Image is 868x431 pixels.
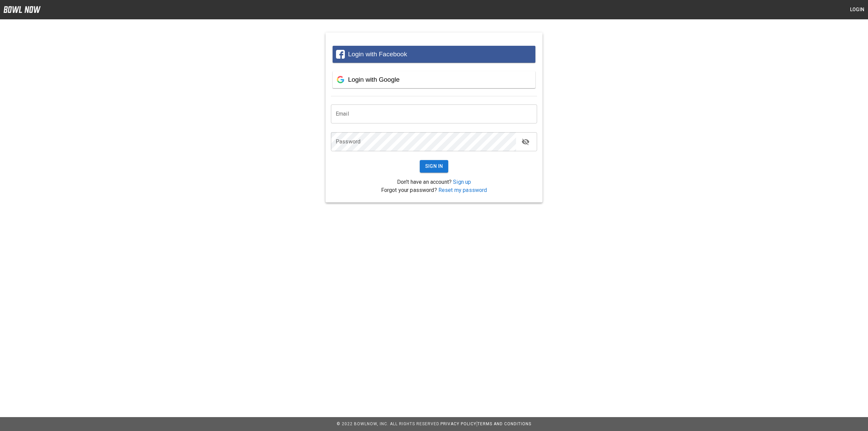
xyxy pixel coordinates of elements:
button: Sign In [420,160,449,173]
button: toggle password visibility [519,135,532,149]
img: logo [3,6,41,13]
button: Login with Facebook [333,46,535,63]
a: Reset my password [438,187,487,193]
a: Sign up [453,179,471,185]
a: Terms and Conditions [477,422,531,426]
span: Login with Facebook [348,51,407,58]
button: Login [846,3,868,16]
span: © 2022 BowlNow, Inc. All Rights Reserved. [337,422,440,426]
p: Don't have an account? [331,178,537,186]
p: Forgot your password? [331,186,537,194]
button: Login with Google [333,71,535,88]
span: Login with Google [348,76,399,83]
a: Privacy Policy [440,422,476,426]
